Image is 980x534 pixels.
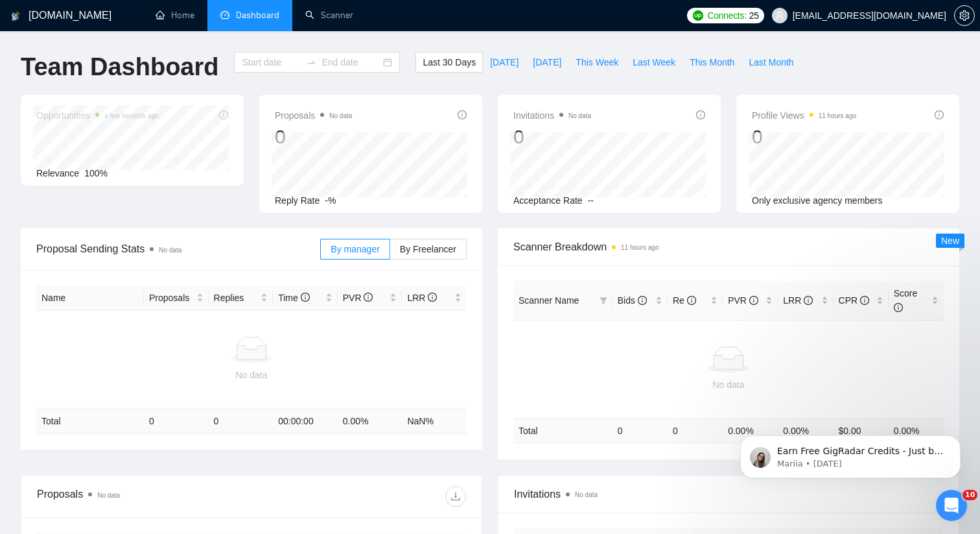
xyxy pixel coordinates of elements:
[673,295,696,306] span: Re
[343,293,373,303] span: PVR
[214,291,259,305] span: Replies
[21,52,218,82] h1: Team Dashboard
[305,10,353,21] a: searchScanner
[41,368,461,382] div: No data
[588,195,594,206] span: --
[159,247,181,254] span: No data
[144,409,209,434] td: 0
[402,409,467,434] td: NaN %
[687,296,696,305] span: info-circle
[36,285,144,311] th: Name
[752,125,856,149] div: 0
[668,418,723,443] td: 0
[819,112,856,119] time: 11 hours ago
[894,288,918,313] span: Score
[597,291,610,310] span: filter
[278,293,309,303] span: Time
[329,112,352,119] span: No data
[242,55,301,69] input: Start date
[209,409,274,434] td: 0
[514,486,943,502] span: Invitations
[941,236,959,246] span: New
[533,55,561,69] span: [DATE]
[36,241,320,257] span: Proposal Sending Stats
[513,125,591,149] div: 0
[446,491,465,502] span: download
[707,8,746,23] span: Connects:
[11,6,20,27] img: logo
[84,168,108,178] span: 100%
[749,296,758,305] span: info-circle
[36,168,79,178] span: Relevance
[273,409,338,434] td: 00:00:00
[936,490,967,521] iframe: Intercom live chat
[600,297,607,304] span: filter
[749,55,793,69] span: Last Month
[483,52,526,73] button: [DATE]
[400,244,456,254] span: By Freelancer
[209,285,274,311] th: Replies
[682,52,741,73] button: This Month
[935,110,944,119] span: info-circle
[97,492,120,499] span: No data
[728,295,758,306] span: PVR
[575,491,598,498] span: No data
[752,195,883,206] span: Only exclusive agency members
[741,52,800,73] button: Last Month
[633,55,675,69] span: Last Week
[721,408,980,499] iframe: Intercom notifications message
[37,486,251,507] div: Proposals
[275,195,320,206] span: Reply Rate
[220,10,229,19] span: dashboard
[306,57,316,67] span: swap-right
[325,195,336,206] span: -%
[752,108,856,123] span: Profile Views
[749,8,759,23] span: 25
[458,110,467,119] span: info-circle
[576,55,618,69] span: This Week
[612,418,668,443] td: 0
[638,296,647,305] span: info-circle
[275,108,352,123] span: Proposals
[618,295,647,306] span: Bids
[513,418,612,443] td: Total
[423,55,476,69] span: Last 30 Days
[860,296,869,305] span: info-circle
[301,293,310,302] span: info-circle
[696,110,705,119] span: info-circle
[144,285,209,311] th: Proposals
[156,10,194,21] a: homeHome
[306,57,316,67] span: to
[36,409,144,434] td: Total
[783,295,813,306] span: LRR
[804,296,813,305] span: info-circle
[690,55,734,69] span: This Month
[526,52,568,73] button: [DATE]
[962,490,977,500] span: 10
[445,486,466,507] button: download
[568,112,591,119] span: No data
[513,108,591,123] span: Invitations
[331,244,379,254] span: By manager
[519,378,939,392] div: No data
[428,293,437,302] span: info-circle
[954,5,975,26] button: setting
[513,239,944,255] span: Scanner Breakdown
[364,293,373,302] span: info-circle
[519,295,579,306] span: Scanner Name
[415,52,483,73] button: Last 30 Days
[693,10,703,21] img: upwork-logo.png
[568,52,625,73] button: This Week
[338,409,402,434] td: 0.00 %
[490,55,519,69] span: [DATE]
[625,52,682,73] button: Last Week
[954,10,975,21] a: setting
[321,55,380,69] input: End date
[236,10,279,21] span: Dashboard
[894,303,903,312] span: info-circle
[839,295,869,306] span: CPR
